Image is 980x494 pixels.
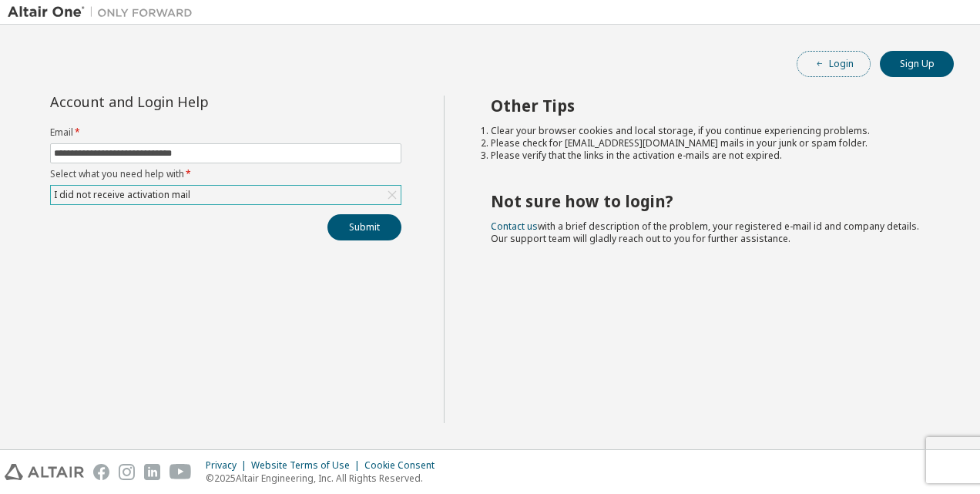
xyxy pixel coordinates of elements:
[52,187,193,203] div: I did not receive activation mail
[491,220,538,233] a: Contact us
[119,464,135,480] img: instagram.svg
[797,51,871,77] button: Login
[50,96,331,108] div: Account and Login Help
[491,137,927,150] li: Please check for [EMAIL_ADDRESS][DOMAIN_NAME] mails in your junk or spam folder.
[251,459,364,472] div: Website Terms of Use
[491,191,927,211] h2: Not sure how to login?
[51,186,401,204] div: I did not receive activation mail
[364,459,444,472] div: Cookie Consent
[169,464,192,480] img: youtube.svg
[491,150,927,162] li: Please verify that the links in the activation e-mails are not expired.
[491,96,927,116] h2: Other Tips
[327,214,401,240] button: Submit
[93,464,109,480] img: facebook.svg
[206,472,444,485] p: © 2025 Altair Engineering, Inc. All Rights Reserved.
[491,125,927,137] li: Clear your browser cookies and local storage, if you continue experiencing problems.
[50,168,401,180] label: Select what you need help with
[144,464,160,480] img: linkedin.svg
[206,459,251,472] div: Privacy
[8,5,200,20] img: Altair One
[5,464,84,480] img: altair_logo.svg
[880,51,954,77] button: Sign Up
[50,126,401,139] label: Email
[491,220,919,245] span: with a brief description of the problem, your registered e-mail id and company details. Our suppo...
